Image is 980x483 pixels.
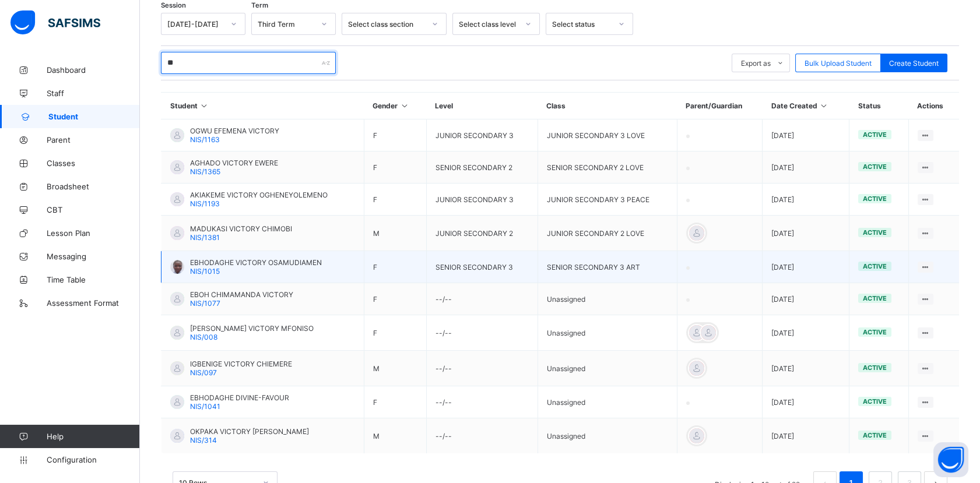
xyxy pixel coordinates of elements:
[426,315,538,351] td: --/--
[863,262,887,270] span: active
[190,359,292,368] span: IGBENIGE VICTORY CHIEMERE
[190,167,220,176] span: NIS/1365
[763,386,849,418] td: [DATE]
[426,216,538,251] td: JUNIOR SECONDARY 2
[763,93,849,119] th: Date Created
[364,418,426,454] td: M
[190,126,279,135] span: OGWU EFEMENA VICTORY
[763,184,849,216] td: [DATE]
[190,258,322,267] span: EBHODAGHE VICTORY OSAMUDIAMEN
[47,182,140,191] span: Broadsheet
[763,283,849,315] td: [DATE]
[364,251,426,283] td: F
[190,267,220,276] span: NIS/1015
[190,368,217,377] span: NIS/097
[426,283,538,315] td: --/--
[538,315,677,351] td: Unassigned
[190,393,289,402] span: EBHODAGHE DIVINE-FAVOUR
[863,131,887,139] span: active
[863,195,887,203] span: active
[538,386,677,418] td: Unassigned
[426,351,538,386] td: --/--
[933,442,968,477] button: Open asap
[538,283,677,315] td: Unassigned
[763,315,849,351] td: [DATE]
[199,101,209,110] i: Sort in Ascending Order
[538,93,677,119] th: Class
[889,59,939,68] span: Create Student
[348,20,425,29] div: Select class section
[190,436,217,445] span: NIS/314
[190,158,278,167] span: AGHADO VICTORY EWERE
[763,351,849,386] td: [DATE]
[190,191,328,199] span: AKIAKEME VICTORY OGHENEYOLEMENO
[190,324,314,333] span: [PERSON_NAME] VICTORY MFONISO
[47,158,140,168] span: Classes
[426,151,538,184] td: SENIOR SECONDARY 2
[364,283,426,315] td: F
[426,418,538,454] td: --/--
[763,119,849,151] td: [DATE]
[538,216,677,251] td: JUNIOR SECONDARY 2 LOVE
[364,184,426,216] td: F
[190,233,220,242] span: NIS/1381
[399,101,409,110] i: Sort in Ascending Order
[538,119,677,151] td: JUNIOR SECONDARY 3 LOVE
[47,135,140,144] span: Parent
[863,294,887,302] span: active
[863,431,887,439] span: active
[863,397,887,406] span: active
[364,151,426,184] td: F
[364,315,426,351] td: F
[10,10,100,35] img: safsims
[538,418,677,454] td: Unassigned
[364,216,426,251] td: M
[47,455,139,464] span: Configuration
[47,228,140,238] span: Lesson Plan
[538,351,677,386] td: Unassigned
[863,163,887,171] span: active
[552,20,612,29] div: Select status
[426,184,538,216] td: JUNIOR SECONDARY 3
[863,364,887,372] span: active
[763,216,849,251] td: [DATE]
[161,93,364,119] th: Student
[763,251,849,283] td: [DATE]
[426,119,538,151] td: JUNIOR SECONDARY 3
[190,402,220,411] span: NIS/1041
[190,427,309,436] span: OKPAKA VICTORY [PERSON_NAME]
[47,205,140,214] span: CBT
[426,93,538,119] th: Level
[47,252,140,261] span: Messaging
[364,93,426,119] th: Gender
[190,224,292,233] span: MADUKASI VICTORY CHIMOBI
[677,93,763,119] th: Parent/Guardian
[741,59,771,68] span: Export as
[459,20,518,29] div: Select class level
[190,333,217,341] span: NIS/008
[190,135,220,144] span: NIS/1163
[426,386,538,418] td: --/--
[47,89,140,98] span: Staff
[47,432,139,441] span: Help
[863,328,887,336] span: active
[538,184,677,216] td: JUNIOR SECONDARY 3 PEACE
[364,119,426,151] td: F
[190,299,220,308] span: NIS/1077
[364,351,426,386] td: M
[167,20,224,29] div: [DATE]-[DATE]
[819,101,829,110] i: Sort in Ascending Order
[190,290,293,299] span: EBOH CHIMAMANDA VICTORY
[364,386,426,418] td: F
[161,1,186,9] span: Session
[863,228,887,237] span: active
[805,59,872,68] span: Bulk Upload Student
[258,20,314,29] div: Third Term
[426,251,538,283] td: SENIOR SECONDARY 3
[538,251,677,283] td: SENIOR SECONDARY 3 ART
[48,112,140,121] span: Student
[763,418,849,454] td: [DATE]
[849,93,909,119] th: Status
[538,151,677,184] td: SENIOR SECONDARY 2 LOVE
[763,151,849,184] td: [DATE]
